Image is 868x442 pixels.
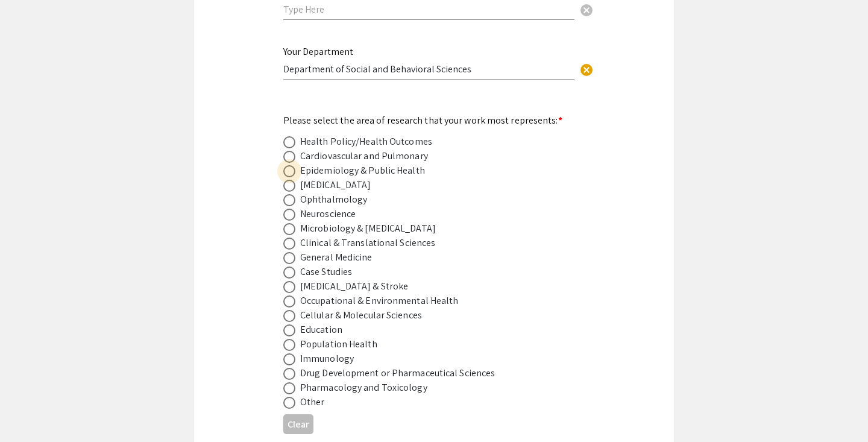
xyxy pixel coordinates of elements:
div: Pharmacology and Toxicology [300,380,427,395]
div: Neuroscience [300,207,356,221]
div: Drug Development or Pharmaceutical Sciences [300,366,495,380]
iframe: Chat [9,388,51,433]
div: [MEDICAL_DATA] [300,178,371,192]
div: Health Policy/Health Outcomes [300,134,432,149]
div: Cardiovascular and Pulmonary [300,149,428,163]
mat-label: Your Department [283,45,353,58]
span: cancel [579,3,594,17]
div: [MEDICAL_DATA] & Stroke [300,279,408,294]
div: Population Health [300,337,377,352]
div: Cellular & Molecular Sciences [300,308,422,323]
div: Occupational & Environmental Health [300,294,459,308]
button: Clear [283,414,313,434]
div: General Medicine [300,250,373,265]
mat-label: Please select the area of research that your work most represents: [283,114,562,127]
div: Clinical & Translational Sciences [300,236,435,250]
span: cancel [579,63,594,77]
div: Epidemiology & Public Health [300,163,425,178]
div: Immunology [300,352,354,366]
div: Education [300,323,342,337]
div: Case Studies [300,265,352,279]
button: Clear [574,57,599,81]
div: Microbiology & [MEDICAL_DATA] [300,221,436,236]
input: Type Here [283,63,574,75]
div: Ophthalmology [300,192,367,207]
div: Other [300,395,325,409]
input: Type Here [283,3,574,16]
